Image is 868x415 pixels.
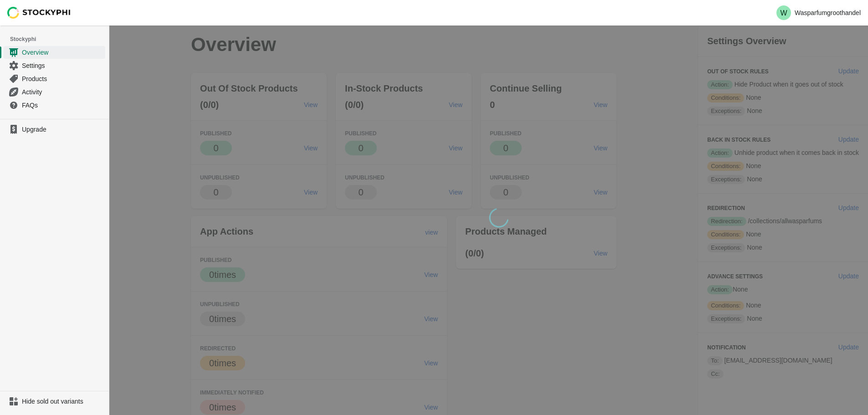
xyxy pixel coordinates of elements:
[22,61,103,70] span: Settings
[795,9,861,16] p: Wasparfumgroothandel
[4,395,105,408] a: Hide sold out variants
[22,48,103,57] span: Overview
[7,7,71,19] img: Stockyphi
[4,59,105,72] a: Settings
[22,74,103,83] span: Products
[773,4,864,22] button: Avatar with initials WWasparfumgroothandel
[10,35,109,44] span: Stockyphi
[776,5,791,20] span: Avatar with initials W
[22,87,103,97] span: Activity
[4,123,105,136] a: Upgrade
[22,101,103,110] span: FAQs
[22,397,103,406] span: Hide sold out variants
[22,125,103,134] span: Upgrade
[4,85,105,98] a: Activity
[4,46,105,59] a: Overview
[780,9,787,17] text: W
[4,72,105,85] a: Products
[4,98,105,112] a: FAQs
